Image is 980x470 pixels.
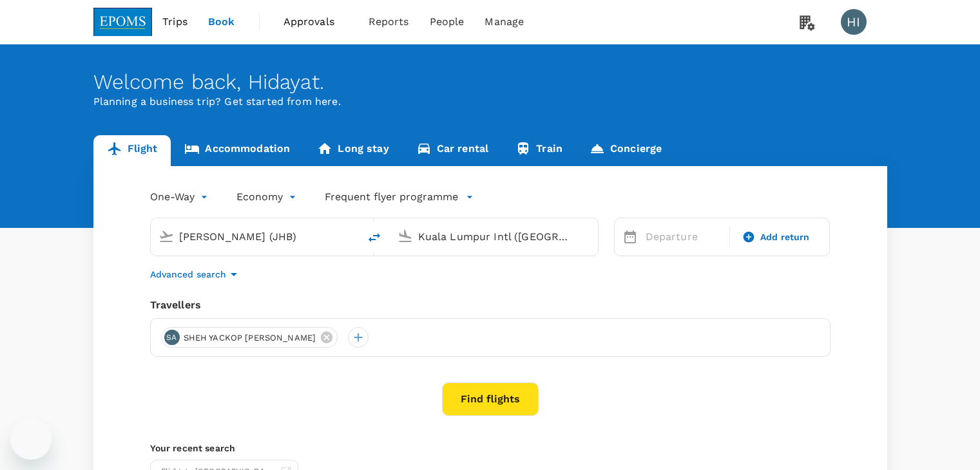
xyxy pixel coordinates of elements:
span: Trips [162,14,187,30]
button: delete [359,222,390,253]
button: Open [589,235,591,238]
iframe: Button to launch messaging window [10,418,52,460]
p: Advanced search [150,268,226,281]
a: Accommodation [171,135,303,166]
span: Add return [760,230,810,244]
span: Reports [369,14,409,30]
a: Flight [93,135,171,166]
div: HI [841,9,867,35]
span: Book [208,14,235,30]
button: Open [350,235,352,238]
div: Welcome back , Hidayat . [93,70,887,94]
a: Long stay [303,135,402,166]
button: Frequent flyer programme [325,189,474,205]
span: Manage [485,14,524,30]
div: Travellers [150,297,831,313]
div: SA [164,330,180,345]
div: Economy [236,187,299,207]
div: SASHEH YACKOP [PERSON_NAME] [161,327,338,348]
p: Your recent search [150,442,831,455]
img: EPOMS SDN BHD [93,8,153,36]
button: Advanced search [150,267,242,282]
span: Approvals [283,14,348,30]
input: Depart from [179,227,332,247]
a: Concierge [576,135,675,166]
div: One-Way [150,187,211,207]
span: People [430,14,465,30]
p: Departure [646,229,722,245]
a: Car rental [403,135,503,166]
p: Frequent flyer programme [325,189,458,205]
a: Train [502,135,576,166]
span: SHEH YACKOP [PERSON_NAME] [176,332,324,344]
p: Planning a business trip? Get started from here. [93,94,887,109]
input: Going to [418,227,571,247]
button: Find flights [442,382,539,416]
